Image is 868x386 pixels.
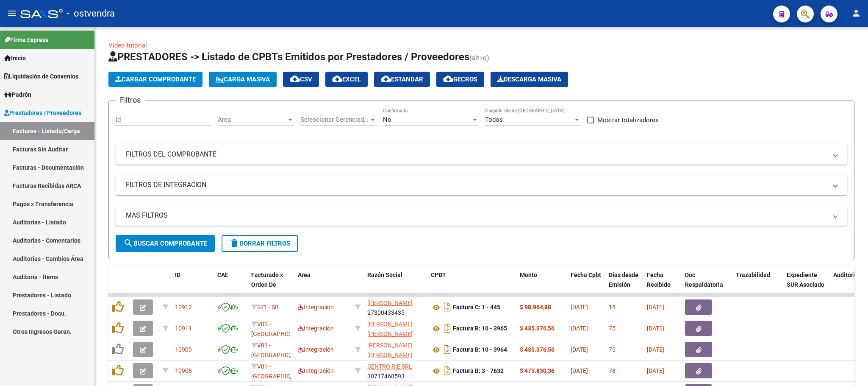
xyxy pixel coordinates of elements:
[364,266,427,303] datatable-header-cell: Razón Social
[248,266,294,303] datatable-header-cell: Facturado x Orden De
[367,362,424,380] div: 30717468593
[325,72,368,87] button: EXCEL
[367,319,424,337] div: 27235676090
[571,346,588,353] span: [DATE]
[833,271,858,278] span: Auditoria
[123,238,133,248] mat-icon: search
[453,325,507,332] strong: Factura B: 10 - 3965
[469,54,489,62] span: (alt+q)
[367,299,413,306] span: [PERSON_NAME]
[251,271,283,288] span: Facturado x Orden De
[443,76,477,83] span: Gecros
[332,76,361,83] span: EXCEL
[442,364,453,378] i: Descargar documento
[609,271,638,288] span: Días desde Emisión
[491,72,568,87] app-download-masive: Descarga masiva de comprobantes (adjuntos)
[175,367,192,374] span: 10908
[116,94,145,106] h3: Filtros
[218,116,286,123] span: Area
[367,321,413,337] span: [PERSON_NAME] [PERSON_NAME]
[67,4,115,23] span: - ostvendra
[4,72,78,81] span: Liquidación de Convenios
[571,271,601,278] span: Fecha Cpbt
[175,304,192,310] span: 10912
[491,72,568,87] button: Descarga Masiva
[567,266,605,303] datatable-header-cell: Fecha Cpbt
[609,304,616,310] span: 15
[126,180,827,190] mat-panel-title: FILTROS DE INTEGRACION
[216,76,270,83] span: Carga Masiva
[442,300,453,314] i: Descargar documento
[332,74,342,84] mat-icon: cloud_download
[229,238,239,248] mat-icon: delete
[298,325,334,332] span: Integración
[367,341,424,358] div: 27235676090
[116,144,847,165] mat-expansion-panel-header: FILTROS DEL COMPROBANTE
[367,363,412,370] span: CENTRO RIE SRL
[682,266,732,303] datatable-header-cell: Doc Respaldatoria
[647,304,664,310] span: [DATE]
[7,8,17,18] mat-icon: menu
[427,266,516,303] datatable-header-cell: CPBT
[453,368,504,375] strong: Factura B: 3 - 7632
[597,115,659,125] span: Mostrar totalizadores
[839,357,860,378] iframe: Intercom live chat
[381,76,423,83] span: Estandar
[4,35,48,45] span: Firma Express
[175,325,192,332] span: 10911
[609,346,616,353] span: 75
[497,76,561,83] span: Descarga Masiva
[126,150,827,159] mat-panel-title: FILTROS DEL COMPROBANTE
[298,271,311,278] span: Area
[647,271,671,288] span: Fecha Recibido
[605,266,643,303] datatable-header-cell: Días desde Emisión
[374,72,430,87] button: Estandar
[571,367,588,374] span: [DATE]
[520,271,537,278] span: Monto
[108,51,469,63] span: PRESTADORES -> Listado de CPBTs Emitidos por Prestadores / Proveedores
[298,346,334,353] span: Integración
[222,235,298,252] button: Borrar Filtros
[516,266,567,303] datatable-header-cell: Monto
[175,271,180,278] span: ID
[175,346,192,353] span: 10909
[453,347,507,353] strong: Factura B: 10 - 3964
[108,42,147,49] a: Video tutorial
[298,304,334,310] span: Integración
[381,74,391,84] mat-icon: cloud_download
[609,325,616,332] span: 75
[214,266,248,303] datatable-header-cell: CAE
[116,235,215,252] button: Buscar Comprobante
[643,266,682,303] datatable-header-cell: Fecha Recibido
[520,325,555,332] strong: $ 435.376,56
[4,90,31,99] span: Padrón
[367,271,402,278] span: Razón Social
[294,266,352,303] datatable-header-cell: Area
[257,304,279,310] span: S71 - SB
[851,8,861,18] mat-icon: person
[442,343,453,356] i: Descargar documento
[453,304,500,311] strong: Factura C: 1 - 445
[571,304,588,310] span: [DATE]
[283,72,319,87] button: CSV
[485,116,503,123] span: Todos
[229,240,290,247] span: Borrar Filtros
[123,240,207,247] span: Buscar Comprobante
[300,116,369,123] span: Seleccionar Gerenciador
[732,266,783,303] datatable-header-cell: Trazabilidad
[520,367,555,374] strong: $ 475.830,36
[298,367,334,374] span: Integración
[290,76,312,83] span: CSV
[736,271,770,278] span: Trazabilidad
[783,266,830,303] datatable-header-cell: Expediente SUR Asociado
[4,53,26,63] span: Inicio
[290,74,300,84] mat-icon: cloud_download
[647,346,664,353] span: [DATE]
[647,367,664,374] span: [DATE]
[520,304,551,310] strong: $ 98.964,88
[172,266,214,303] datatable-header-cell: ID
[217,271,228,278] span: CAE
[685,271,723,288] span: Doc Respaldatoria
[442,322,453,335] i: Descargar documento
[383,116,391,123] span: No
